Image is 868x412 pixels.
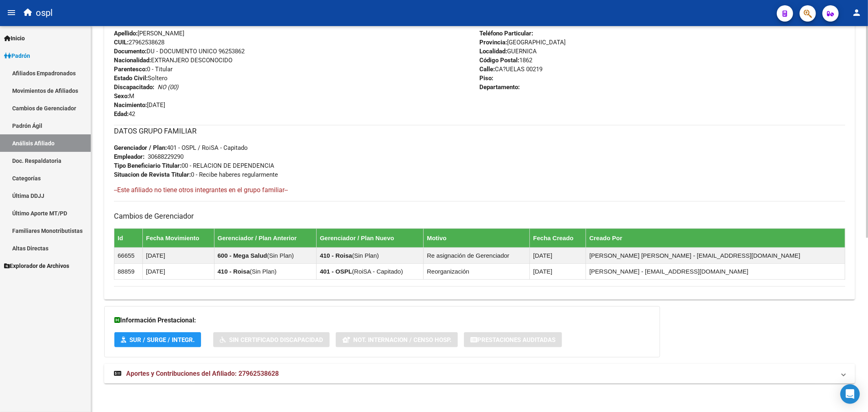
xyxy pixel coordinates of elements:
[424,248,530,263] td: Re asignación de Gerenciador
[114,92,129,100] strong: Sexo:
[480,66,495,73] strong: Calle:
[252,268,275,275] span: Sin Plan
[114,39,129,46] strong: CUIL:
[852,8,861,18] mat-icon: person
[229,336,323,344] span: Sin Certificado Discapacidad
[114,48,146,55] strong: Documento:
[480,75,494,82] strong: Piso:
[126,370,279,377] span: Aportes y Contribuciones del Afiliado: 27962538628
[218,252,267,259] strong: 600 - Mega Salud
[464,332,562,347] button: Prestaciones Auditadas
[114,66,173,73] span: 0 - Titular
[114,153,144,160] strong: Empleador:
[114,210,845,222] h3: Cambios de Gerenciador
[114,228,143,248] th: Id
[4,261,69,270] span: Explorador de Archivos
[114,248,143,263] td: 66655
[586,228,845,248] th: Creado Por
[142,228,214,248] th: Fecha Movimiento
[586,263,845,279] td: [PERSON_NAME] - [EMAIL_ADDRESS][DOMAIN_NAME]
[320,252,352,259] strong: 410 - Roisa
[218,268,250,275] strong: 410 - Roisa
[480,48,507,55] strong: Localidad:
[36,4,52,22] span: ospl
[530,228,586,248] th: Fecha Creado
[7,8,16,18] mat-icon: menu
[129,336,195,344] span: SUR / SURGE / INTEGR.
[840,384,860,404] div: Open Intercom Messenger
[114,66,147,73] strong: Parentesco:
[530,263,586,279] td: [DATE]
[213,332,330,347] button: Sin Certificado Discapacidad
[480,39,566,46] span: [GEOGRAPHIC_DATA]
[354,252,377,259] span: Sin Plan
[586,248,845,263] td: [PERSON_NAME] [PERSON_NAME] - [EMAIL_ADDRESS][DOMAIN_NAME]
[480,83,520,91] strong: Departamento:
[320,268,352,275] strong: 401 - OSPL
[480,57,533,64] span: 1862
[114,332,201,347] button: SUR / SURGE / INTEGR.
[114,83,154,91] strong: Discapacitado:
[114,125,845,137] h3: DATOS GRUPO FAMILIAR
[114,101,147,109] strong: Nacimiento:
[114,30,184,37] span: [PERSON_NAME]
[269,252,292,259] span: Sin Plan
[104,364,855,384] mat-expansion-panel-header: Aportes y Contribuciones del Afiliado: 27962538628
[114,315,650,326] h3: Información Prestacional:
[317,248,424,263] td: ( )
[114,75,168,82] span: Soltero
[214,263,316,279] td: ( )
[114,162,181,169] strong: Tipo Beneficiario Titular:
[114,57,151,64] strong: Nacionalidad:
[114,110,135,118] span: 42
[114,110,129,118] strong: Edad:
[114,171,191,178] strong: Situacion de Revista Titular:
[336,332,458,347] button: Not. Internacion / Censo Hosp.
[114,92,134,100] span: M
[424,228,530,248] th: Motivo
[480,30,533,37] strong: Teléfono Particular:
[480,48,537,55] span: GUERNICA
[148,152,184,161] div: 30688229290
[142,263,214,279] td: [DATE]
[114,162,274,169] span: 00 - RELACION DE DEPENDENCIA
[114,186,845,195] h4: --Este afiliado no tiene otros integrantes en el grupo familiar--
[157,83,178,91] i: NO (00)
[530,248,586,263] td: [DATE]
[214,228,316,248] th: Gerenciador / Plan Anterior
[354,268,401,275] span: RoiSA - Capitado
[480,39,507,46] strong: Provincia:
[480,66,543,73] span: CA?UELAS 00219
[4,34,25,43] span: Inicio
[114,39,164,46] span: 27962538628
[142,248,214,263] td: [DATE]
[353,336,451,344] span: Not. Internacion / Censo Hosp.
[4,51,30,60] span: Padrón
[477,336,555,344] span: Prestaciones Auditadas
[114,57,232,64] span: EXTRANJERO DESCONOCIDO
[114,263,143,279] td: 88859
[114,171,278,178] span: 0 - Recibe haberes regularmente
[214,248,316,263] td: ( )
[317,263,424,279] td: ( )
[114,48,245,55] span: DU - DOCUMENTO UNICO 96253862
[114,75,148,82] strong: Estado Civil:
[114,144,167,151] strong: Gerenciador / Plan:
[114,101,165,109] span: [DATE]
[114,144,248,151] span: 401 - OSPL / RoiSA - Capitado
[317,228,424,248] th: Gerenciador / Plan Nuevo
[424,263,530,279] td: Reorganización
[480,57,520,64] strong: Código Postal:
[114,30,138,37] strong: Apellido:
